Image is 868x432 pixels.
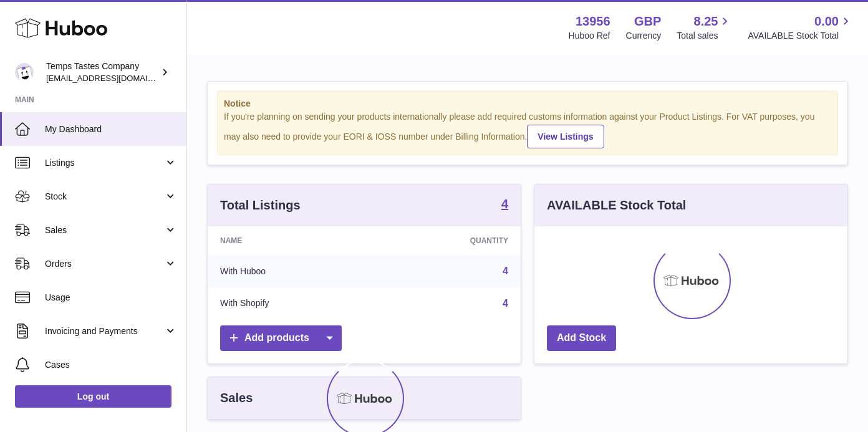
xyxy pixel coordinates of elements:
span: [EMAIL_ADDRESS][DOMAIN_NAME] [46,73,183,83]
td: With Shopify [208,287,377,320]
strong: GBP [634,13,661,30]
td: With Huboo [208,255,377,287]
h3: Total Listings [220,197,301,214]
span: 0.00 [814,13,839,30]
a: 0.00 AVAILABLE Stock Total [748,13,853,42]
a: 4 [501,198,508,213]
div: Temps Tastes Company [46,60,158,84]
span: Total sales [677,30,732,42]
span: Orders [45,258,164,270]
img: Temps@tempstastesco.com [15,63,34,82]
div: Currency [626,30,662,42]
span: Cases [45,359,177,371]
a: Add Stock [547,325,616,351]
a: 4 [503,298,508,309]
div: Huboo Ref [569,30,610,42]
span: Stock [45,191,164,203]
span: AVAILABLE Stock Total [748,30,853,42]
th: Name [208,226,377,255]
a: View Listings [527,125,604,148]
span: Sales [45,224,164,236]
strong: 13956 [576,13,610,30]
span: My Dashboard [45,123,177,135]
span: 8.25 [694,13,718,30]
a: 8.25 Total sales [677,13,732,42]
strong: Notice [224,98,831,110]
h3: AVAILABLE Stock Total [547,197,686,214]
a: Add products [220,325,342,351]
div: If you're planning on sending your products internationally please add required customs informati... [224,111,831,148]
span: Usage [45,292,177,304]
span: Invoicing and Payments [45,325,164,337]
strong: 4 [501,198,508,210]
a: Log out [15,385,171,408]
th: Quantity [377,226,521,255]
a: 4 [503,266,508,276]
h3: Sales [220,390,253,406]
span: Listings [45,157,164,169]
